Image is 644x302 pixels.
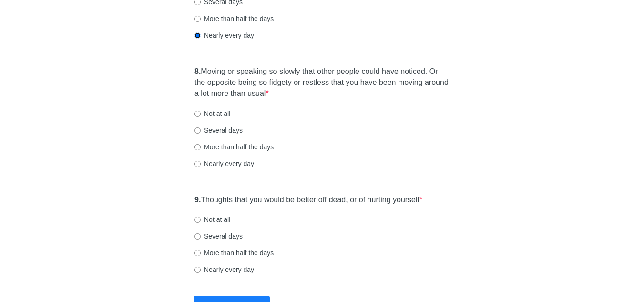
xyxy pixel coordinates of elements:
input: Nearly every day [194,32,201,39]
label: Thoughts that you would be better off dead, or of hurting yourself [194,195,422,206]
label: More than half the days [194,14,274,23]
label: Nearly every day [194,31,254,40]
label: Not at all [194,215,230,224]
input: Several days [194,127,201,134]
input: More than half the days [194,16,201,22]
input: More than half the days [194,144,201,150]
strong: 9. [194,196,201,204]
input: Not at all [194,217,201,223]
input: Nearly every day [194,161,201,167]
label: Several days [194,125,243,135]
strong: 8. [194,67,201,75]
label: Several days [194,231,243,241]
input: More than half the days [194,250,201,256]
label: Not at all [194,109,230,118]
label: Nearly every day [194,159,254,168]
label: More than half the days [194,248,274,258]
label: Nearly every day [194,265,254,274]
input: Nearly every day [194,267,201,273]
label: More than half the days [194,142,274,152]
label: Moving or speaking so slowly that other people could have noticed. Or the opposite being so fidge... [194,66,450,99]
input: Several days [194,233,201,240]
input: Not at all [194,111,201,117]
